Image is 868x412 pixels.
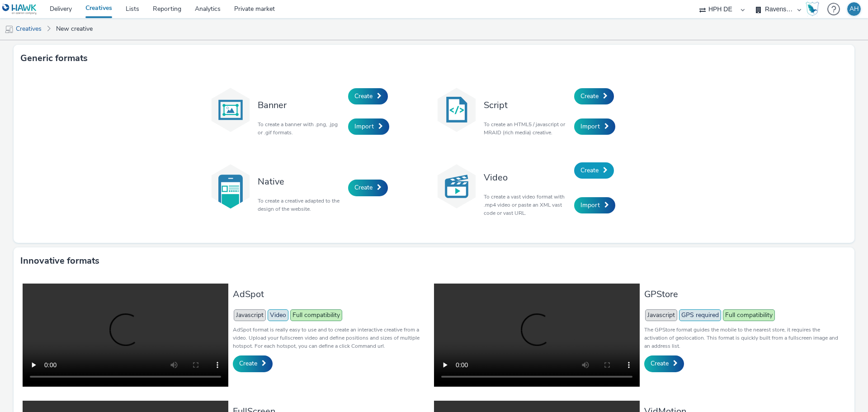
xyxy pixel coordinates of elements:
[208,87,253,133] img: banner.svg
[645,309,677,321] span: Javascript
[239,359,257,368] span: Create
[52,18,97,40] a: New creative
[258,99,344,111] h3: Banner
[268,309,288,321] span: Video
[354,122,374,131] span: Import
[580,122,600,131] span: Import
[580,201,600,209] span: Import
[354,92,373,100] span: Create
[651,359,669,368] span: Create
[5,25,14,34] img: mobile
[580,92,599,100] span: Create
[484,99,570,111] h3: Script
[2,4,37,15] img: undefined Logo
[233,326,429,350] p: AdSpot format is really easy to use and to create an interactive creative from a video. Upload yo...
[806,2,823,16] a: Hawk Academy
[679,309,721,321] span: GPS required
[434,87,479,133] img: code.svg
[580,166,599,175] span: Create
[434,164,479,209] img: video.svg
[806,2,819,16] img: Hawk Academy
[644,326,841,350] p: The GPStore format guides the mobile to the nearest store, it requires the activation of geolocat...
[233,288,429,300] h3: AdSpot
[484,120,570,137] p: To create an HTML5 / javascript or MRAID (rich media) creative.
[20,254,99,268] h3: Innovative formats
[258,175,344,188] h3: Native
[234,309,266,321] span: Javascript
[233,355,273,372] a: Create
[208,164,253,209] img: native.svg
[484,171,570,184] h3: Video
[348,180,388,196] a: Create
[574,162,614,179] a: Create
[644,355,684,372] a: Create
[348,88,388,104] a: Create
[574,88,614,104] a: Create
[849,2,859,16] div: AH
[644,288,841,300] h3: GPStore
[258,197,344,213] p: To create a creative adapted to the design of the website.
[574,197,615,213] a: Import
[258,120,344,137] p: To create a banner with .png, .jpg or .gif formats.
[723,309,775,321] span: Full compatibility
[290,309,342,321] span: Full compatibility
[354,183,373,192] span: Create
[348,118,389,135] a: Import
[20,52,88,65] h3: Generic formats
[484,193,570,217] p: To create a vast video format with .mp4 video or paste an XML vast code or vast URL.
[574,118,615,135] a: Import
